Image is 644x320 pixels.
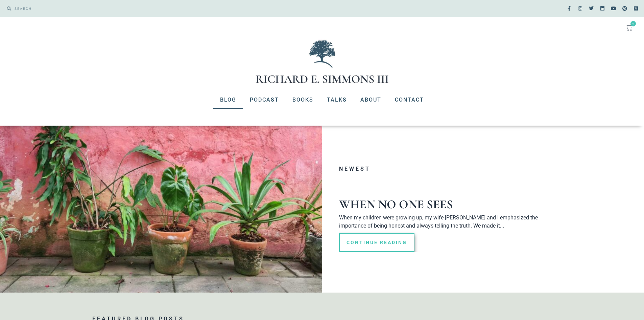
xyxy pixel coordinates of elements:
span: 0 [630,21,636,26]
a: 0 [618,20,641,35]
a: Blog [213,91,243,109]
a: Talks [320,91,354,109]
p: When my children were growing up, my wife [PERSON_NAME] and I emphasized the importance of being ... [339,214,555,230]
a: Contact [388,91,431,109]
a: When No One Sees [339,197,453,212]
h3: Newest [339,166,555,172]
a: Podcast [243,91,286,109]
a: About [354,91,388,109]
input: SEARCH [11,3,319,14]
a: Read more about When No One Sees [339,233,414,252]
a: Books [286,91,320,109]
